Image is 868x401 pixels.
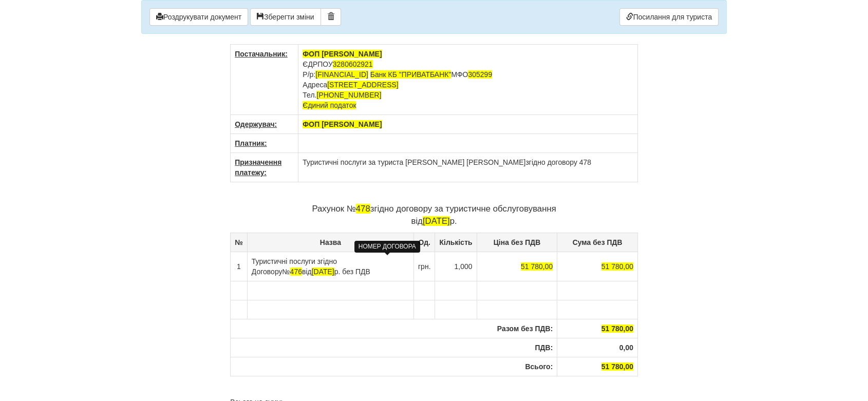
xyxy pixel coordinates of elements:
[247,233,413,252] th: Назва
[149,8,248,26] button: Роздрукувати документ
[231,319,557,338] th: Разом без ПДВ:
[619,8,719,26] a: Посилання для туриста
[413,252,435,281] td: грн.
[303,50,382,58] span: ФОП [PERSON_NAME]
[601,324,633,333] span: 51 780,00
[557,338,638,357] th: 0,00
[235,139,267,147] u: Платник:
[231,252,248,281] td: 1
[303,101,356,109] span: Єдиний податок
[298,153,638,182] td: Туристичні послуги за туриста [PERSON_NAME] [PERSON_NAME]згідно договору 478
[235,158,281,177] u: Призначення платежу:
[333,60,373,68] span: 3280602921
[370,70,451,79] span: Банк КБ "ПРИВАТБАНК"
[468,70,492,79] span: 305299
[557,233,638,252] th: Сума без ПДВ
[235,50,288,58] u: Постачальник:
[231,338,557,357] th: ПДВ:
[356,204,370,214] span: 478
[303,120,382,128] span: ФОП [PERSON_NAME]
[290,268,302,276] span: 476
[230,203,638,227] p: Рахунок № згідно договору за туристичне обслуговування від р.
[521,262,553,271] span: 51 780,00
[250,8,321,26] button: Зберегти зміни
[435,233,477,252] th: Кількість
[298,45,638,115] td: ЄДРПОУ Р/р: МФО Адреса Тел.
[601,262,633,271] span: 51 780,00
[315,70,368,79] span: [FINANCIAL_ID]
[354,241,420,253] div: НОМЕР ДОГОВОРА
[477,233,557,252] th: Ціна без ПДВ
[316,91,381,99] span: [PHONE_NUMBER]
[423,216,450,226] span: [DATE]
[327,81,398,89] span: [STREET_ADDRESS]
[601,362,633,371] span: 51 780,00
[231,233,248,252] th: №
[413,233,435,252] th: Од.
[247,252,413,281] td: Туристичні послуги згідно Договору від р. без ПДВ
[231,357,557,376] th: Всього:
[435,252,477,281] td: 1,000
[282,268,301,276] span: №
[235,120,277,128] u: Одержувач:
[312,268,334,276] span: [DATE]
